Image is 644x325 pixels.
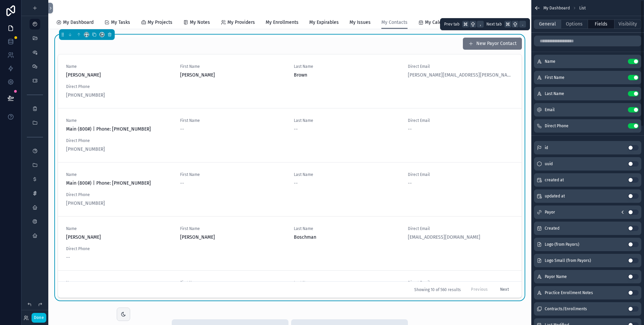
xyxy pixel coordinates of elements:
span: List [579,5,586,11]
span: Logo Small (from Payors) [545,258,591,263]
a: My Dashboard [56,16,94,30]
span: Main (800#) | Phone: [PHONE_NUMBER] [66,180,172,187]
a: Name[PERSON_NAME]First Name[PERSON_NAME]Last NameBoschmanDirect Email[EMAIL_ADDRESS][DOMAIN_NAME]... [58,217,522,271]
span: My Calendar [425,19,451,26]
span: Brown [294,72,400,79]
span: Prev tab [444,21,460,27]
a: [PHONE_NUMBER] [66,92,105,99]
span: Direct Email [408,64,514,69]
span: . [520,21,525,27]
span: [PERSON_NAME] [66,72,172,79]
span: -- [180,180,184,187]
button: Visibility [614,19,641,29]
span: My Projects [148,19,172,26]
span: Boschman [294,234,400,241]
span: Logo (from Payors) [545,242,579,247]
span: First Name [180,118,286,123]
span: My Notes [190,19,210,26]
span: Showing 10 of 560 results [414,287,461,292]
span: My Enrollments [266,19,299,26]
span: [PERSON_NAME] [66,234,172,241]
a: My Notes [183,16,210,30]
a: My Issues [350,16,371,30]
a: [PHONE_NUMBER] [66,146,105,153]
span: Practice Enrollment Notes [545,290,593,295]
span: [PERSON_NAME] [180,234,286,241]
span: Last Name [294,172,400,177]
button: Next [495,284,514,295]
a: NameMain (800#) | Phone: [PHONE_NUMBER]First Name--Last Name--Direct Email--Direct Phone[PHONE_NU... [58,108,522,162]
span: First Name [180,64,286,69]
span: Name [66,64,172,69]
span: First Name [180,280,286,285]
span: Direct Email [408,280,514,285]
span: Payor Name [545,274,567,279]
span: Direct Email [408,226,514,231]
span: -- [294,126,298,133]
button: New Payor Contact [463,38,522,50]
span: First Name [180,172,286,177]
span: Name [66,172,172,177]
span: Contracts/Enrollments [545,306,587,312]
span: My Contacts [381,19,408,26]
span: Name [66,118,172,123]
span: -- [408,180,412,187]
span: Created [545,226,559,231]
span: My Tasks [111,19,130,26]
span: Direct Email [408,172,514,177]
a: My Tasks [104,16,130,30]
span: created at [545,177,564,183]
span: Next tab [486,21,502,27]
span: Direct Email [408,118,514,123]
span: updated at [545,193,565,199]
a: NameMain (800#) | Phone: [PHONE_NUMBER]First Name--Last Name--Direct Email--Direct Phone[PHONE_NU... [58,162,522,217]
button: General [534,19,561,29]
span: Last Name [294,280,400,285]
span: uuid [545,161,553,167]
span: First Name [180,226,286,231]
a: My Providers [221,16,255,30]
button: Fields [588,19,615,29]
a: My Contacts [381,16,408,29]
span: First Name [545,75,565,80]
span: -- [66,254,70,261]
a: My Expirables [309,16,339,30]
span: Direct Phone [66,246,172,251]
span: My Providers [227,19,255,26]
a: [PERSON_NAME][EMAIL_ADDRESS][PERSON_NAME][DOMAIN_NAME] [408,72,514,79]
span: My Dashboard [63,19,94,26]
a: [EMAIL_ADDRESS][DOMAIN_NAME] [408,234,480,241]
span: id [545,145,548,150]
span: Main (800#) | Phone: [PHONE_NUMBER] [66,126,172,133]
a: My Calendar [418,16,451,30]
a: My Enrollments [266,16,299,30]
span: My Dashboard [543,5,570,11]
span: Last Name [294,118,400,123]
span: Direct Phone [66,138,172,143]
span: Last Name [294,64,400,69]
span: My Expirables [309,19,339,26]
a: Name[PERSON_NAME]First Name[PERSON_NAME]Last NameBrownDirect Email[PERSON_NAME][EMAIL_ADDRESS][PE... [58,54,522,108]
span: -- [294,180,298,187]
span: Name [66,226,172,231]
span: My Issues [350,19,371,26]
a: [PHONE_NUMBER] [66,200,105,207]
span: Last Name [545,91,564,96]
span: , [478,21,483,27]
span: Last Name [294,226,400,231]
span: Email [545,107,555,112]
a: My Projects [141,16,172,30]
button: Done [32,313,46,323]
button: Options [561,19,588,29]
span: Name [545,59,555,64]
span: Direct Phone [66,84,172,89]
span: -- [408,126,412,133]
span: Direct Phone [66,192,172,197]
span: [PERSON_NAME] [180,72,286,79]
span: -- [180,126,184,133]
span: Payor [545,210,555,215]
span: Name [66,280,172,285]
span: Direct Phone [545,123,569,129]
